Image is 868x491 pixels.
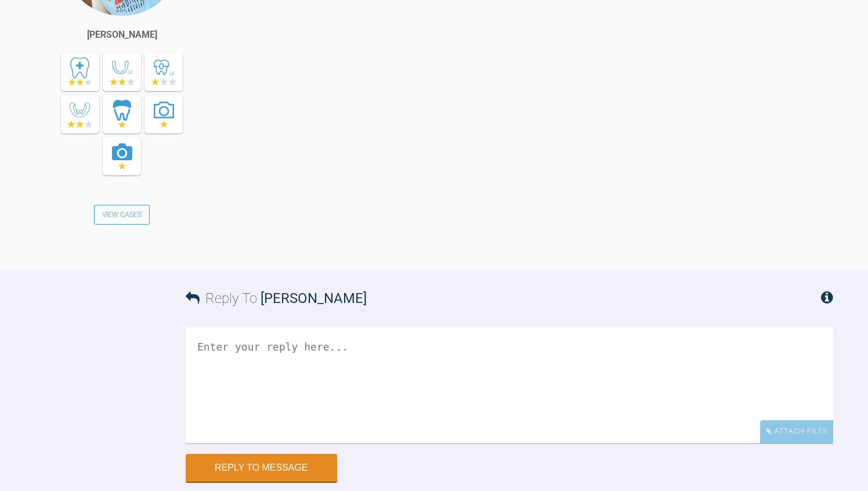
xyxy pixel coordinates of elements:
[261,290,367,306] span: [PERSON_NAME]
[94,205,150,225] a: View Cases
[760,420,833,443] div: Attach Files
[186,287,367,309] h3: Reply To
[186,454,337,482] button: Reply to Message
[87,27,157,42] div: [PERSON_NAME]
